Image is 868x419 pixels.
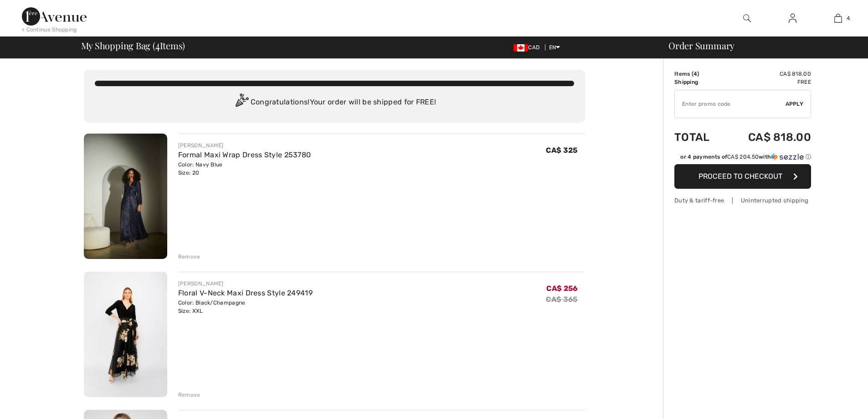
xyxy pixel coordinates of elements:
div: Color: Black/Champagne Size: XXL [178,299,313,315]
img: search the website [743,13,751,24]
div: [PERSON_NAME] [178,279,313,288]
img: Congratulation2.svg [232,93,251,112]
div: Order Summary [657,41,863,50]
img: 1ère Avenue [22,7,87,26]
a: Formal Maxi Wrap Dress Style 253780 [178,150,311,159]
div: or 4 payments of with [680,153,811,161]
div: Color: Navy Blue Size: 20 [178,160,311,177]
span: 4 [693,71,697,77]
td: CA$ 818.00 [724,70,811,78]
span: CA$ 325 [546,146,577,155]
td: Free [724,78,811,86]
img: Sezzle [771,153,804,161]
td: CA$ 818.00 [724,122,811,153]
span: EN [549,44,560,51]
span: CAD [514,44,543,51]
span: Proceed to Checkout [699,172,782,181]
div: or 4 payments ofCA$ 204.50withSezzle Click to learn more about Sezzle [674,153,811,164]
input: Promo code [675,90,786,118]
td: Shipping [674,78,724,86]
img: My Info [789,13,796,24]
button: Proceed to Checkout [674,164,811,189]
span: 4 [847,14,850,22]
a: Floral V-Neck Maxi Dress Style 249419 [178,289,313,297]
span: 4 [155,39,160,51]
a: 4 [816,13,860,24]
div: [PERSON_NAME] [178,141,311,150]
div: Remove [178,253,200,261]
span: CA$ 256 [546,284,577,293]
div: < Continue Shopping [22,26,77,34]
span: Apply [786,100,804,108]
s: CA$ 365 [546,295,577,304]
td: Total [674,122,724,153]
a: Sign In [781,13,804,24]
td: Items ( ) [674,70,724,78]
div: Duty & tariff-free | Uninterrupted shipping [674,196,811,205]
img: Floral V-Neck Maxi Dress Style 249419 [84,272,167,397]
div: Congratulations! Your order will be shipped for FREE! [95,93,574,112]
img: My Bag [834,13,842,24]
div: Remove [178,391,200,399]
span: CA$ 204.50 [727,154,759,160]
span: My Shopping Bag ( Items) [81,41,185,50]
img: Canadian Dollar [514,44,528,52]
img: Formal Maxi Wrap Dress Style 253780 [84,134,167,259]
